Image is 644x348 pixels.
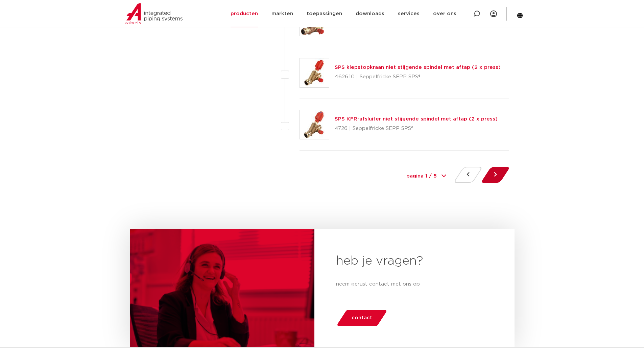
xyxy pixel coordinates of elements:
span: contact [352,313,372,323]
h2: heb je vragen? [336,253,493,269]
a: contact [336,310,387,326]
a: SPS KFR-afsluiter niet stijgende spindel met aftap (2 x press) [335,116,498,122]
a: SPS klepstopkraan niet stijgende spindel met aftap (2 x press) [335,65,501,70]
img: Thumbnail for SPS KFR-afsluiter niet stijgende spindel met aftap (2 x press) [300,110,329,139]
p: 4726 | Seppelfricke SEPP SPS® [335,123,498,134]
p: 4626.10 | Seppelfricke SEPP SPS® [335,72,501,82]
img: Thumbnail for SPS klepstopkraan niet stijgende spindel met aftap (2 x press) [300,58,329,87]
p: neem gerust contact met ons op [336,280,493,288]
